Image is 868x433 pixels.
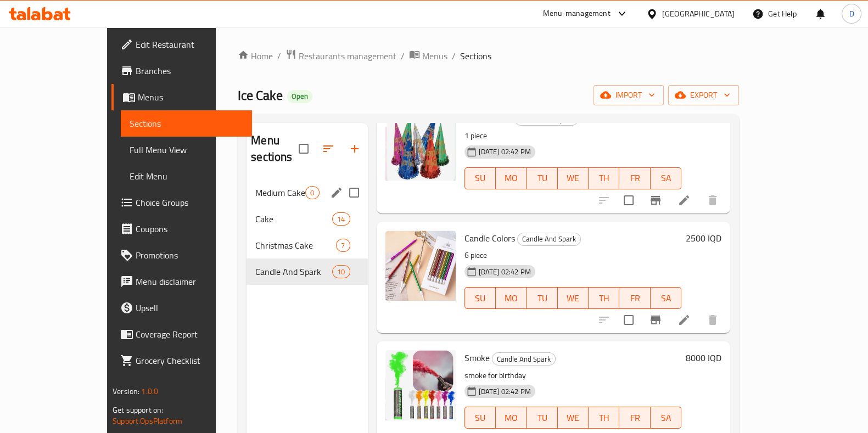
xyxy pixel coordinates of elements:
button: WE [558,167,589,189]
span: Coupons [136,222,243,235]
span: Sort sections [315,136,341,162]
nav: Menu sections [247,175,367,289]
a: Menus [111,84,252,110]
span: TU [531,290,553,306]
button: FR [619,167,650,189]
span: Candle And Spark [492,353,555,365]
span: Christmas Cake [255,239,336,252]
a: Home [238,49,273,63]
div: Cake14 [247,206,367,232]
span: Ice Cake [238,83,283,108]
span: [DATE] 02:42 PM [474,267,535,277]
span: 0 [306,188,318,198]
nav: breadcrumb [238,49,739,63]
span: SA [655,290,677,306]
li: / [401,49,405,63]
a: Restaurants management [285,49,396,63]
a: Sections [121,110,252,137]
span: SU [469,170,491,186]
button: SA [651,407,681,429]
img: Birthday Hat [385,110,456,181]
button: TU [527,287,557,309]
li: / [452,49,456,63]
div: Candle And Spark [517,233,581,246]
span: MO [500,290,522,306]
span: export [677,88,730,102]
a: Branches [111,58,252,84]
a: Upsell [111,295,252,321]
span: Candle And Spark [518,233,580,245]
button: Branch-specific-item [642,187,669,213]
img: Candle Colors [385,230,456,301]
button: TU [527,167,557,189]
div: Medium Cakes0edit [247,179,367,206]
button: MO [496,287,527,309]
span: Medium Cakes [255,186,305,199]
div: Cake [255,212,332,226]
h6: 2500 IQD [686,230,721,246]
span: Choice Groups [136,196,243,209]
button: delete [699,187,726,213]
h6: 1500 IQD [686,110,721,126]
div: items [332,265,350,278]
span: WE [562,410,584,426]
span: SA [655,170,677,186]
img: Smoke [385,350,456,420]
p: smoke for birthday [464,369,682,383]
h2: Menu sections [251,132,298,165]
span: Version: [113,384,139,398]
span: import [602,88,655,102]
button: import [593,85,664,105]
button: MO [496,407,527,429]
span: Open [287,92,312,101]
h6: 8000 IQD [686,350,721,365]
span: FR [624,410,646,426]
button: TU [527,407,557,429]
span: D [849,8,854,20]
div: Candle And Spark [492,352,556,365]
span: TU [531,410,553,426]
button: SU [464,167,496,189]
span: Menus [422,49,447,63]
span: Grocery Checklist [136,354,243,367]
div: Candle And Spark [255,265,332,278]
span: FR [624,290,646,306]
a: Support.OpsPlatform [113,414,182,428]
span: TH [593,170,615,186]
a: Coverage Report [111,321,252,347]
span: Select to update [617,308,640,331]
button: SU [464,407,496,429]
p: 6 piece [464,249,682,262]
div: items [332,212,350,226]
span: SU [469,290,491,306]
span: [DATE] 02:42 PM [474,147,535,157]
a: Edit Restaurant [111,31,252,58]
span: MO [500,170,522,186]
span: Select all sections [292,137,315,160]
span: WE [562,290,584,306]
li: / [277,49,281,63]
span: 7 [337,240,349,251]
span: 10 [333,267,349,277]
button: SA [651,167,681,189]
button: WE [558,287,589,309]
span: Candle Colors [464,230,515,246]
span: 1.0.0 [141,384,158,398]
div: Christmas Cake7 [247,232,367,258]
span: Restaurants management [299,49,396,63]
button: WE [558,407,589,429]
button: TH [589,287,619,309]
span: [DATE] 02:42 PM [474,386,535,397]
span: Edit Menu [130,170,243,183]
span: SA [655,410,677,426]
div: items [305,186,319,199]
button: Branch-specific-item [642,307,669,333]
span: Menus [138,91,243,104]
button: TH [589,167,619,189]
span: 14 [333,214,349,224]
button: FR [619,407,650,429]
span: Upsell [136,301,243,314]
span: MO [500,410,522,426]
p: 1 piece [464,129,682,143]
